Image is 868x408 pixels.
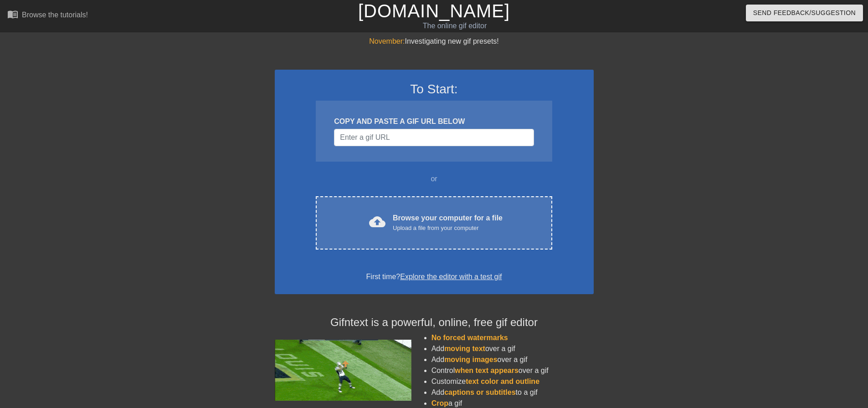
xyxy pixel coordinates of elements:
img: football_small.gif [275,340,411,401]
li: Add to a gif [431,387,594,398]
div: First time? [287,271,582,282]
a: [DOMAIN_NAME] [358,1,510,21]
span: menu_book [7,9,18,20]
button: Send Feedback/Suggestion [746,5,863,21]
span: moving images [444,356,497,363]
span: moving text [444,345,485,352]
li: Add over a gif [431,343,594,354]
div: Upload a file from your computer [393,224,503,233]
input: Username [334,129,534,146]
a: Explore the editor with a test gif [400,273,502,280]
div: Investigating new gif presets! [275,36,594,47]
span: No forced watermarks [431,334,508,342]
span: November: [369,37,405,45]
span: captions or subtitles [444,388,515,396]
div: Browse the tutorials! [22,11,88,19]
div: Browse your computer for a file [393,213,503,233]
div: COPY AND PASTE A GIF URL BELOW [334,116,534,127]
h4: Gifntext is a powerful, online, free gif editor [275,316,594,329]
li: Control over a gif [431,365,594,376]
a: Browse the tutorials! [7,9,88,23]
span: when text appears [455,367,519,374]
div: or [298,173,570,184]
div: The online gif editor [294,20,616,31]
li: Add over a gif [431,354,594,365]
span: text color and outline [466,377,539,385]
h3: To Start: [287,82,582,97]
span: Crop [431,399,448,407]
span: Send Feedback/Suggestion [753,7,856,19]
span: cloud_upload [369,214,385,230]
li: Customize [431,376,594,387]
